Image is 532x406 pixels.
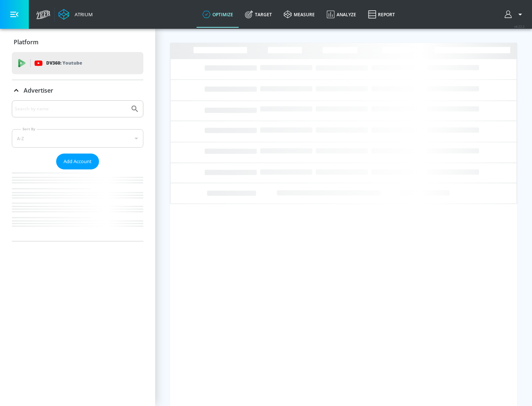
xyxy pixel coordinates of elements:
a: Analyze [321,1,362,28]
p: Platform [14,38,38,46]
nav: list of Advertiser [12,169,143,241]
div: Advertiser [12,80,143,101]
div: DV360: Youtube [12,52,143,74]
p: Youtube [62,59,82,67]
a: optimize [197,1,239,28]
p: DV360: [46,59,82,67]
a: measure [278,1,321,28]
div: Advertiser [12,100,143,241]
span: v 4.22.2 [514,24,525,28]
div: Platform [12,32,143,52]
label: Sort By [21,127,37,131]
div: Atrium [72,11,93,18]
p: Advertiser [24,86,53,94]
a: Target [239,1,278,28]
a: Report [362,1,401,28]
span: Add Account [64,157,92,166]
a: Atrium [58,9,93,20]
input: Search by name [15,104,127,114]
div: A-Z [12,129,143,148]
button: Add Account [56,154,99,169]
